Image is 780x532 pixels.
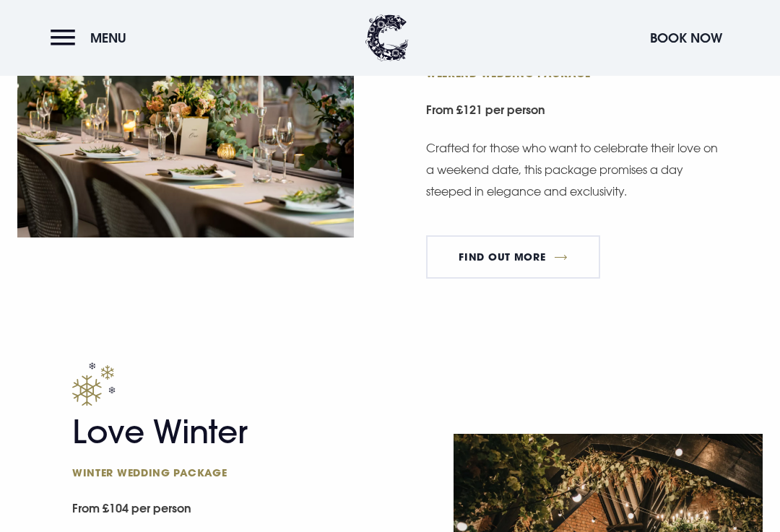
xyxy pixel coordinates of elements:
img: Reception set up at a Wedding Venue Northern Ireland [17,13,354,237]
span: Winter wedding package [72,466,354,479]
p: Crafted for those who want to celebrate their love on a weekend date, this package promises a day... [426,137,722,203]
h2: Love Winter [72,413,354,479]
button: Book Now [643,22,729,53]
img: Clandeboye Lodge [365,14,409,61]
small: From £104 per person [72,494,381,526]
a: FIND OUT MORE [426,235,600,279]
button: Menu [51,22,134,53]
small: From £121 per person [426,95,763,128]
span: Menu [90,30,126,46]
img: Wonderful winter package page icon [72,362,116,406]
